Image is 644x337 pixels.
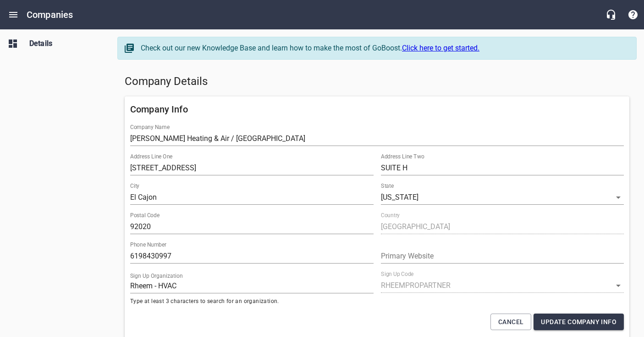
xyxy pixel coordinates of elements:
[541,316,616,328] span: Update Company Info
[125,74,629,89] h5: Company Details
[622,4,644,26] button: Support Portal
[498,316,523,328] span: Cancel
[130,242,166,247] label: Phone Number
[381,271,413,277] label: Sign Up Code
[600,4,622,26] button: Live Chat
[130,279,374,293] input: Start typing to search organizations
[381,213,400,218] label: Country
[141,43,627,54] div: Check out our new Knowledge Base and learn how to make the most of GoBoost.
[381,183,394,189] label: State
[130,102,624,117] h6: Company Info
[402,44,479,52] a: Click here to get started.
[534,314,624,331] button: Update Company Info
[130,183,139,189] label: City
[130,124,170,130] label: Company Name
[381,154,424,159] label: Address Line Two
[130,297,374,306] span: Type at least 3 characters to search for an organization.
[490,314,531,331] button: Cancel
[130,154,172,159] label: Address Line One
[130,213,160,218] label: Postal Code
[2,4,24,26] button: Open drawer
[27,7,73,22] h6: Companies
[29,38,99,49] span: Details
